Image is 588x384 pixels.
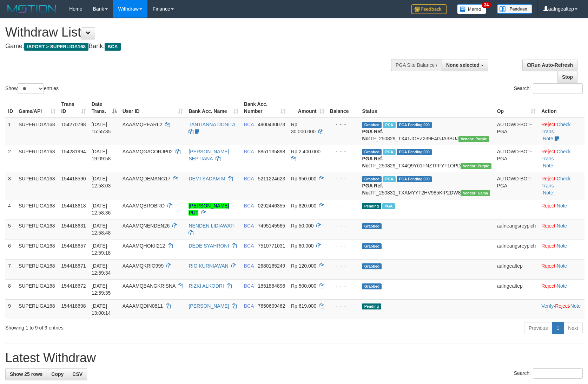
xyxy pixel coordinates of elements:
span: Copy [51,371,64,377]
span: [DATE] 12:58:03 [92,176,111,188]
span: Marked by aafnonsreyleab [383,149,395,155]
img: Button%20Memo.svg [457,4,487,14]
td: · [539,259,584,279]
span: [DATE] 12:59:34 [92,263,111,276]
a: Reject [541,263,555,269]
a: Reject [541,203,555,209]
span: Marked by aafsoycanthlai [383,176,395,182]
span: Rp 820.000 [291,203,316,209]
span: Rp 619.000 [291,303,316,309]
a: Note [557,243,567,249]
span: [DATE] 12:59:18 [92,243,111,256]
td: SUPERLIGA168 [16,279,58,299]
a: Reject [541,149,555,154]
span: AAAAMQKRIO999 [123,263,164,269]
span: AAAAMQDEMANG17 [123,176,171,181]
span: Rp 500.000 [291,283,316,289]
th: Trans ID: activate to sort column ascending [58,98,88,118]
span: Show 25 rows [10,371,42,377]
td: · [539,199,584,219]
span: 154418590 [61,176,86,181]
td: · · [539,118,584,145]
div: - - - [330,282,357,289]
th: Action [539,98,584,118]
div: - - - [330,302,357,309]
a: Reject [555,303,569,309]
a: Reject [541,223,555,229]
span: None selected [446,62,480,68]
td: TF_250831_TXAMYYT2HV985KIP2DW8 [359,172,494,199]
span: Grabbed [362,223,382,229]
span: Copy 7510771031 to clipboard [258,243,285,249]
td: · · [539,172,584,199]
td: 6 [5,239,16,259]
a: Show 25 rows [5,368,47,380]
div: PGA Site Balance / [391,59,442,71]
span: BCA [244,203,254,209]
img: Feedback.jpg [411,4,447,14]
th: Status [359,98,494,118]
a: [PERSON_NAME] [189,303,229,309]
a: Check Trans [541,176,570,188]
select: Showentries [18,83,44,94]
span: Vendor URL: https://trx4.1velocity.biz [458,136,489,142]
span: BCA [244,149,254,154]
a: Note [543,136,553,141]
a: Reject [541,176,555,181]
td: AUTOWD-BOT-PGA [494,145,539,172]
a: CSV [68,368,87,380]
span: Pending [362,203,381,209]
input: Search: [533,368,583,379]
a: DEDE SYAHRONI [189,243,229,249]
span: Grabbed [362,149,382,155]
span: ISPORT > SUPERLIGA168 [24,43,88,51]
td: aafngealtep [494,259,539,279]
div: - - - [330,121,357,128]
button: None selected [442,59,488,71]
a: [PERSON_NAME] SEPTIANA [189,149,229,161]
span: Copy 0292446355 to clipboard [258,203,285,209]
th: Bank Acc. Name: activate to sort column ascending [186,98,241,118]
span: Pending [362,303,381,309]
td: 4 [5,199,16,219]
img: panduan.png [497,4,532,14]
h1: Latest Withdraw [5,351,583,365]
td: SUPERLIGA168 [16,199,58,219]
span: 34 [482,2,491,8]
td: TF_250829_TX4Q9Y61FNZTFFYF1OPD [359,145,494,172]
th: Amount: activate to sort column ascending [288,98,327,118]
a: Note [557,283,567,289]
span: PGA Pending [397,122,432,128]
h1: Withdraw List [5,25,385,39]
span: Rp 50.000 [291,223,314,229]
th: Date Trans.: activate to sort column descending [89,98,120,118]
div: - - - [330,242,357,249]
td: TF_250829_TX4TJOEZ239E4GJA3BUJ [359,118,494,145]
span: [DATE] 12:59:35 [92,283,111,296]
td: 3 [5,172,16,199]
div: Showing 1 to 9 of 9 entries [5,321,240,331]
a: Note [557,223,567,229]
span: Rp 2.400.000 [291,149,321,154]
span: CSV [72,371,82,377]
a: TANTIANNA DONITA [189,122,235,127]
td: SUPERLIGA168 [16,259,58,279]
span: Grabbed [362,283,382,289]
span: AAAAMQBROBRO [123,203,165,209]
a: Note [543,163,553,168]
span: [DATE] 13:00:14 [92,303,111,316]
td: SUPERLIGA168 [16,118,58,145]
td: SUPERLIGA168 [16,145,58,172]
td: 1 [5,118,16,145]
span: Copy 5211224623 to clipboard [258,176,285,181]
span: Vendor URL: https://trx31.1velocity.biz [461,190,490,196]
a: Copy [47,368,68,380]
td: · [539,279,584,299]
span: BCA [105,43,120,51]
a: Note [557,203,567,209]
a: RIZKI ALKODRI [189,283,224,289]
td: · · [539,299,584,319]
span: 154270798 [61,122,86,127]
input: Search: [533,83,583,94]
span: Copy 8851135898 to clipboard [258,149,285,154]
